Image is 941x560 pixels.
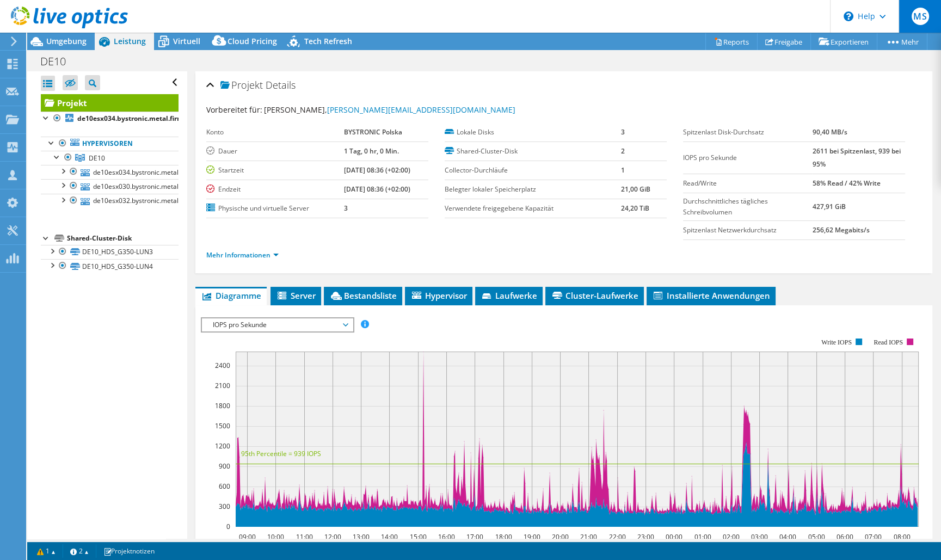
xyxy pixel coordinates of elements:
label: Belegter lokaler Speicherplatz [445,184,622,195]
label: Durchschnittliches tägliches Schreibvolumen [683,196,813,218]
text: 23:00 [637,532,654,541]
b: [DATE] 08:36 (+02:00) [344,184,410,194]
a: Projekt [41,94,179,112]
text: 95th Percentile = 939 IOPS [241,449,321,458]
label: Endzeit [206,184,344,195]
a: DE10_HDS_G350-LUN4 [41,259,179,273]
text: 12:00 [324,532,341,541]
b: 2611 bei Spitzenlast, 939 bei 95% [812,146,900,169]
b: 3 [621,127,625,137]
a: Exportieren [810,33,877,50]
a: de10esx030.bystronic.metal.firm [41,179,179,193]
text: 18:00 [495,532,512,541]
span: DE10 [89,153,105,163]
a: de10esx034.bystronic.metal.firm [41,112,179,126]
span: Server [276,290,316,301]
text: 2100 [215,381,230,390]
span: Hypervisor [410,290,467,301]
span: Cloud Pricing [227,36,277,46]
text: 22:00 [608,532,625,541]
span: Projekt [220,80,263,91]
a: 1 [29,544,63,558]
text: 2400 [215,361,230,370]
text: 03:00 [751,532,767,541]
a: Freigabe [757,33,811,50]
b: BYSTRONIC Polska [344,127,402,137]
text: 16:00 [438,532,454,541]
text: 02:00 [722,532,739,541]
label: Collector-Durchläufe [445,165,622,176]
b: 427,91 GiB [812,202,845,211]
text: 1800 [215,401,230,410]
text: 05:00 [808,532,825,541]
text: 08:00 [893,532,910,541]
text: 14:00 [380,532,397,541]
span: Installierte Anwendungen [652,290,770,301]
span: Laufwerke [481,290,537,301]
text: 01:00 [694,532,711,541]
b: de10esx034.bystronic.metal.firm [77,114,183,123]
b: 1 Tag, 0 hr, 0 Min. [344,146,399,156]
label: Spitzenlast Disk-Durchsatz [683,127,813,138]
text: 900 [219,461,230,471]
a: de10esx032.bystronic.metal.firm [41,194,179,208]
text: 1500 [215,421,230,430]
a: DE10_HDS_G350-LUN3 [41,245,179,259]
a: Mehr [877,33,927,50]
label: Spitzenlast Netzwerkdurchsatz [683,225,813,236]
text: 10:00 [267,532,284,541]
a: 2 [63,544,96,558]
h1: DE10 [35,56,83,67]
a: Projektnotizen [96,544,162,558]
text: 0 [226,522,230,531]
b: 24,20 TiB [621,204,649,213]
span: IOPS pro Sekunde [207,318,347,331]
text: 09:00 [238,532,255,541]
div: Shared-Cluster-Disk [67,232,179,245]
span: Virtuell [173,36,200,46]
a: de10esx034.bystronic.metal.firm [41,165,179,179]
a: [PERSON_NAME][EMAIL_ADDRESS][DOMAIN_NAME] [327,104,515,115]
b: [DATE] 08:36 (+02:00) [344,165,410,175]
label: Vorbereitet für: [206,104,262,115]
text: 600 [219,482,230,491]
text: 21:00 [580,532,596,541]
text: 06:00 [836,532,853,541]
span: Leistung [114,36,146,46]
text: Write IOPS [821,339,852,346]
span: Tech Refresh [304,36,352,46]
label: Physische und virtuelle Server [206,203,344,214]
text: 1200 [215,441,230,451]
text: 07:00 [864,532,881,541]
span: Details [266,78,296,91]
text: 17:00 [466,532,483,541]
span: Diagramme [201,290,261,301]
label: Startzeit [206,165,344,176]
text: 15:00 [409,532,426,541]
label: Lokale Disks [445,127,622,138]
a: Hypervisoren [41,137,179,151]
label: Read/Write [683,178,813,189]
a: DE10 [41,151,179,165]
text: 13:00 [352,532,369,541]
text: 00:00 [665,532,682,541]
a: Mehr Informationen [206,250,279,260]
b: 3 [344,204,348,213]
text: 20:00 [551,532,568,541]
label: Shared-Cluster-Disk [445,146,622,157]
text: 300 [219,502,230,511]
span: [PERSON_NAME], [264,104,515,115]
label: Konto [206,127,344,138]
svg: \n [844,11,853,21]
b: 1 [621,165,625,175]
b: 2 [621,146,625,156]
span: Umgebung [46,36,87,46]
text: 11:00 [296,532,312,541]
a: Reports [705,33,758,50]
span: MS [912,8,929,25]
text: 19:00 [523,532,540,541]
b: 256,62 Megabits/s [812,225,869,235]
label: IOPS pro Sekunde [683,152,813,163]
span: Bestandsliste [329,290,397,301]
b: 21,00 GiB [621,184,650,194]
